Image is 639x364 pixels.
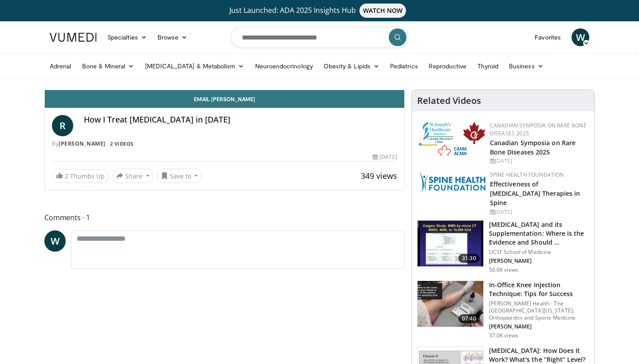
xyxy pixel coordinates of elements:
a: Canadian Symposia on Rare Bone Diseases 2025 [490,122,587,137]
a: [MEDICAL_DATA] & Metabolism [140,57,250,75]
a: Business [504,57,549,75]
img: VuMedi Logo [50,33,97,42]
a: Obesity & Lipids [318,57,385,75]
a: 07:40 In-Office Knee Injection Technique: Tips for Success [PERSON_NAME] Health - The [GEOGRAPHIC... [417,281,589,339]
a: W [44,230,66,252]
img: 4bb25b40-905e-443e-8e37-83f056f6e86e.150x105_q85_crop-smart_upscale.jpg [418,221,483,267]
a: Bone & Mineral [77,57,140,75]
a: W [572,28,589,46]
p: [PERSON_NAME] Health - The [GEOGRAPHIC_DATA][US_STATE]: Orthopaedics and Sports Medicine [489,300,589,321]
span: 07:40 [458,314,480,323]
a: Neuroendocrinology [250,57,318,75]
p: [PERSON_NAME] [489,323,589,330]
h3: [MEDICAL_DATA]: How Does It Work? What's the “Right” Level? [489,346,589,364]
span: 31:30 [458,254,480,263]
span: Comments 1 [44,212,405,223]
img: 57d53db2-a1b3-4664-83ec-6a5e32e5a601.png.150x105_q85_autocrop_double_scale_upscale_version-0.2.jpg [419,171,485,192]
a: Favorites [529,28,566,46]
p: [PERSON_NAME] [489,257,589,265]
button: Save to [157,169,202,183]
a: Thyroid [472,57,504,75]
span: 349 views [361,170,397,181]
a: Just Launched: ADA 2025 Insights HubWATCH NOW [51,4,588,18]
input: Search topics, interventions [231,27,408,48]
a: [PERSON_NAME] [59,140,106,147]
h4: How I Treat [MEDICAL_DATA] in [DATE] [84,115,397,125]
span: 2 [65,172,68,180]
span: WATCH NOW [359,4,406,18]
a: Reproductive [423,57,472,75]
p: UCSF School of Medicine [489,249,589,256]
a: Effectiveness of [MEDICAL_DATA] Therapies in Spine [490,180,580,207]
a: 2 Videos [107,140,136,147]
div: [DATE] [490,157,587,165]
a: Email [PERSON_NAME] [45,90,404,108]
p: 50.6K views [489,266,518,273]
img: 59b7dea3-8883-45d6-a110-d30c6cb0f321.png.150x105_q85_autocrop_double_scale_upscale_version-0.2.png [419,122,485,158]
button: Share [112,169,154,183]
a: Spine Health Foundation [490,171,564,178]
div: [DATE] [373,153,397,161]
img: 9b54ede4-9724-435c-a780-8950048db540.150x105_q85_crop-smart_upscale.jpg [418,281,483,327]
div: [DATE] [490,208,587,216]
a: R [52,115,73,136]
a: Adrenal [44,57,77,75]
a: 2 Thumbs Up [52,169,109,183]
h3: [MEDICAL_DATA] and its Supplementation: Where is the Evidence and Should … [489,220,589,247]
p: 37.0K views [489,332,518,339]
a: Canadian Symposia on Rare Bone Diseases 2025 [490,138,576,156]
a: Specialties [102,28,152,46]
h4: Related Videos [417,95,481,106]
div: By [52,140,397,148]
a: Browse [152,28,193,46]
h3: In-Office Knee Injection Technique: Tips for Success [489,281,589,298]
a: 31:30 [MEDICAL_DATA] and its Supplementation: Where is the Evidence and Should … UCSF School of M... [417,220,589,273]
a: Pediatrics [385,57,423,75]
